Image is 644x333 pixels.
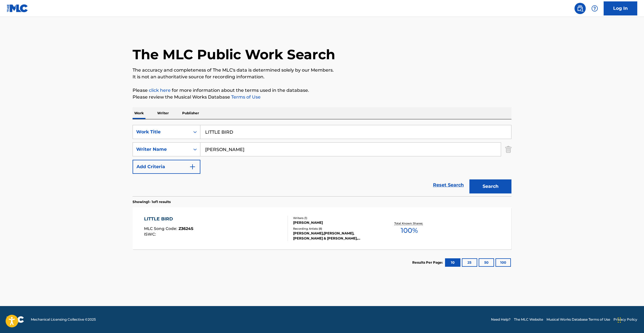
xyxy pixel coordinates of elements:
img: Delete Criterion [505,142,511,156]
form: Search Form [133,125,511,196]
iframe: Chat Widget [616,306,644,333]
button: 50 [479,258,494,267]
a: Log In [604,1,637,15]
a: Reset Search [430,179,467,191]
button: 100 [495,258,511,267]
p: It is not an authoritative source for recording information. [133,74,511,80]
p: The accuracy and completeness of The MLC's data is determined solely by our Members. [133,67,511,74]
a: Musical Works Database Terms of Use [546,317,610,322]
p: Please for more information about the terms used in the database. [133,87,511,94]
span: ISWC : [144,232,157,237]
p: Total Known Shares: [394,221,424,225]
a: LITTLE BIRDMLC Song Code:Z3624SISWC:Writers (1)[PERSON_NAME]Recording Artists (8)[PERSON_NAME],[P... [133,207,511,249]
span: Mechanical Licensing Collective © 2025 [31,317,96,322]
div: Drag [618,312,621,329]
p: Writer [156,107,170,119]
div: Writers ( 1 ) [293,216,378,220]
a: Terms of Use [230,94,261,100]
p: Work [133,107,145,119]
p: Results Per Page: [412,260,444,265]
p: Showing 1 - 1 of 1 results [133,199,171,204]
span: 100 % [401,225,418,236]
button: 10 [445,258,460,267]
span: Z3624S [179,226,193,231]
a: Public Search [574,3,586,14]
span: MLC Song Code : [144,226,179,231]
img: logo [7,316,24,323]
div: Work Title [136,129,187,135]
button: Search [469,179,511,193]
div: Recording Artists ( 8 ) [293,227,378,231]
h1: The MLC Public Work Search [133,46,335,63]
div: LITTLE BIRD [144,216,193,222]
a: Privacy Policy [613,317,637,322]
a: click here [149,88,171,93]
button: 25 [462,258,477,267]
img: help [591,5,598,12]
div: Help [589,3,600,14]
button: Add Criteria [133,160,200,174]
img: 9d2ae6d4665cec9f34b9.svg [189,163,196,170]
div: Writer Name [136,146,187,153]
a: Need Help? [491,317,511,322]
a: The MLC Website [514,317,543,322]
p: Please review the Musical Works Database [133,94,511,101]
img: MLC Logo [7,4,28,12]
div: [PERSON_NAME],[PERSON_NAME], [PERSON_NAME] & [PERSON_NAME], [PERSON_NAME] & [PERSON_NAME], [PERSO... [293,231,378,241]
div: [PERSON_NAME] [293,220,378,225]
p: Publisher [180,107,201,119]
img: search [577,5,583,12]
